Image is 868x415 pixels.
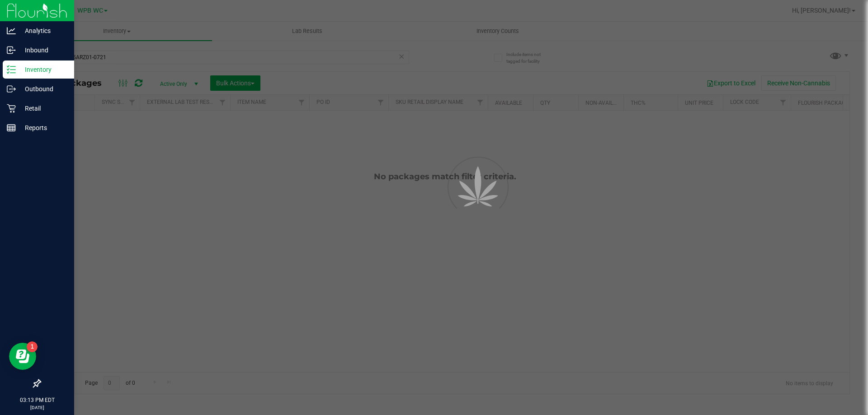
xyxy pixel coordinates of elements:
p: Outbound [16,84,70,94]
inline-svg: Outbound [7,84,16,93]
p: Reports [16,122,70,133]
p: Retail [16,103,70,114]
inline-svg: Inventory [7,65,16,74]
inline-svg: Reports [7,123,16,132]
p: Inbound [16,45,70,56]
p: Inventory [16,64,70,75]
iframe: Resource center unread badge [27,341,38,352]
p: [DATE] [4,404,70,411]
inline-svg: Inbound [7,46,16,55]
inline-svg: Retail [7,104,16,113]
p: Analytics [16,25,70,36]
p: 03:13 PM EDT [4,396,70,404]
iframe: Resource center [9,343,36,370]
inline-svg: Analytics [7,26,16,35]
